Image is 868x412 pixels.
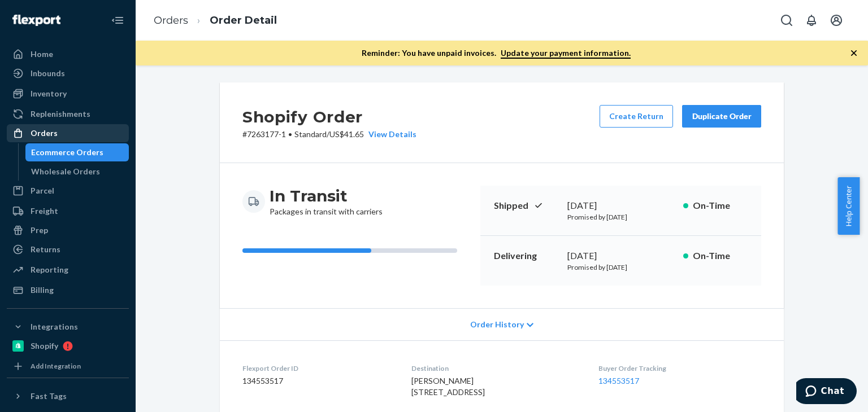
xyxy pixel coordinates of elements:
button: Open account menu [825,9,848,32]
button: View Details [364,129,416,140]
dt: Flexport Order ID [242,363,393,373]
div: Freight [31,205,58,217]
a: Home [7,45,129,63]
div: [DATE] [567,249,674,262]
p: Reminder: You have unpaid invoices. [362,47,631,59]
button: Help Center [837,177,860,235]
dt: Destination [411,363,580,373]
p: On-Time [693,199,748,212]
a: Parcel [7,182,129,200]
button: Create Return [600,105,673,128]
a: Freight [7,202,129,220]
div: Add Integration [31,361,81,371]
a: Add Integration [7,360,129,373]
p: On-Time [693,249,748,262]
span: Standard [294,129,327,139]
iframe: Opens a widget where you can chat to one of our agents [796,378,857,406]
div: Fast Tags [31,391,67,402]
h3: In Transit [270,186,383,206]
div: Inbounds [31,68,65,79]
button: Duplicate Order [682,105,761,128]
img: Flexport logo [12,15,60,26]
ol: breadcrumbs [145,4,286,37]
a: Orders [154,14,188,27]
a: Update your payment information. [501,48,631,59]
div: Replenishments [31,108,90,120]
button: Open Search Box [775,9,798,32]
dt: Buyer Order Tracking [598,363,761,373]
a: Inbounds [7,64,129,82]
button: Open notifications [800,9,823,32]
div: Packages in transit with carriers [270,186,383,217]
a: 134553517 [598,376,639,385]
a: Reporting [7,261,129,279]
div: Wholesale Orders [31,166,100,177]
p: Promised by [DATE] [567,262,674,272]
div: Home [31,49,53,60]
a: Inventory [7,85,129,103]
a: Replenishments [7,105,129,123]
span: Order History [470,319,524,330]
a: Orders [7,124,129,142]
div: [DATE] [567,199,674,212]
div: Returns [31,244,60,255]
p: # 7263177-1 / US$41.65 [242,129,416,140]
a: Ecommerce Orders [25,143,129,161]
button: Fast Tags [7,387,129,405]
button: Integrations [7,318,129,336]
a: Wholesale Orders [25,163,129,181]
a: Order Detail [210,14,277,27]
div: Reporting [31,264,68,275]
div: Integrations [31,321,78,332]
p: Delivering [494,249,558,262]
h2: Shopify Order [242,105,416,129]
dd: 134553517 [242,375,393,387]
button: Close Navigation [106,9,129,32]
a: Shopify [7,337,129,355]
div: Shopify [31,340,58,352]
p: Shipped [494,199,558,212]
div: Ecommerce Orders [31,147,103,158]
span: • [288,129,292,139]
div: Orders [31,128,58,139]
div: Billing [31,284,54,296]
a: Prep [7,221,129,239]
span: [PERSON_NAME] [STREET_ADDRESS] [411,376,485,397]
a: Billing [7,281,129,299]
a: Returns [7,240,129,258]
p: Promised by [DATE] [567,212,674,222]
div: Inventory [31,88,67,99]
div: Prep [31,225,48,236]
div: Parcel [31,185,54,196]
div: Duplicate Order [692,111,752,122]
